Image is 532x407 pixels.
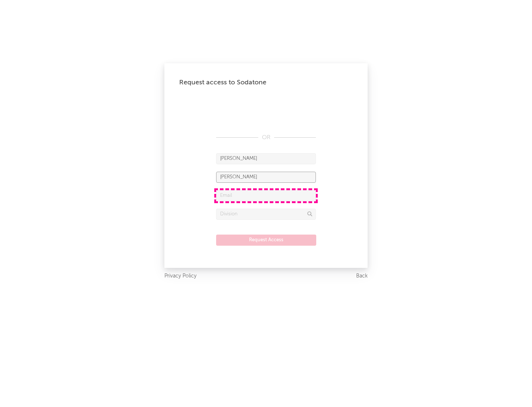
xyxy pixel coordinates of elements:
[216,209,316,220] input: Division
[216,133,316,142] div: OR
[216,153,316,164] input: First Name
[216,235,316,246] button: Request Access
[216,172,316,183] input: Last Name
[356,272,368,281] a: Back
[216,190,316,201] input: Email
[164,272,197,281] a: Privacy Policy
[179,78,353,87] div: Request access to Sodatone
